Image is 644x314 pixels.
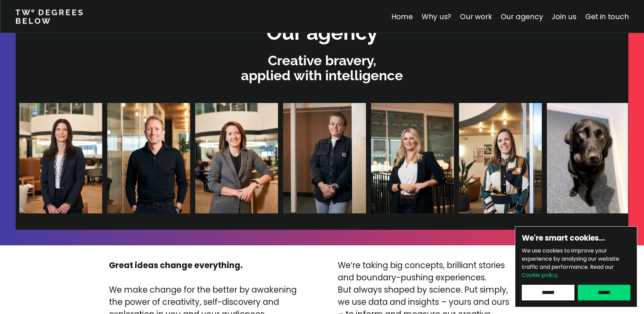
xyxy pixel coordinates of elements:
[522,233,630,243] h6: We're smart cookies…
[459,103,541,213] img: Lizzie
[19,53,625,83] p: Creative bravery, applied with intelligence
[109,260,243,271] strong: Great ideas change everything.
[421,12,451,21] a: Why us?
[107,103,190,213] img: James
[195,103,278,213] img: Gemma
[391,12,412,21] a: Home
[585,12,629,21] a: Get in touch
[522,263,614,279] span: Read our .
[522,247,630,279] p: We use cookies to improve your experience by analysing our website traffic and performance.
[283,103,366,213] img: Dani
[522,271,557,279] a: Cookie policy
[19,103,102,213] img: Clare
[460,12,492,21] a: Our work
[371,103,454,213] img: Halina
[552,12,576,21] a: Join us
[500,12,543,21] a: Our agency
